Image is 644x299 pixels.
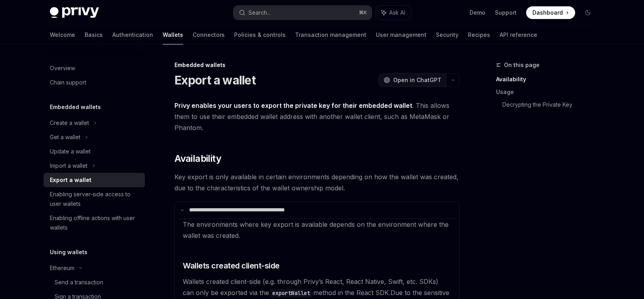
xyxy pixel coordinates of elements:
div: Update a wallet [50,147,91,156]
a: Transaction management [295,25,366,44]
h5: Embedded wallets [50,102,101,112]
span: The environments where key export is available depends on the environment where the wallet was cr... [183,220,449,240]
div: Get a wallet [50,132,80,142]
button: Search...⌘K [233,6,372,20]
h5: Using wallets [50,247,87,257]
a: Recipes [468,25,490,44]
span: Wallets created client-side (e.g. through Privy’s React, React Native, Swift, etc. SDKs) can only... [183,278,438,297]
a: Support [495,9,517,17]
a: Welcome [50,25,75,44]
div: Search... [248,8,271,17]
div: Chain support [50,78,86,87]
span: Wallets created client-side [183,260,280,271]
div: Create a wallet [50,118,89,128]
a: Overview [44,61,145,75]
div: Import a wallet [50,161,87,171]
a: Authentication [112,25,153,44]
a: Availability [496,73,600,86]
span: Availability [174,152,221,165]
a: API reference [500,25,537,44]
span: Dashboard [532,9,563,17]
span: Key export is only available in certain environments depending on how the wallet was created, due... [174,171,460,194]
div: Enabling offline actions with user wallets [50,213,140,232]
a: Update a wallet [44,144,145,159]
a: Export a wallet [44,173,145,187]
div: Enabling server-side access to user wallets [50,190,140,209]
div: Send a transaction [55,278,103,287]
a: Usage [496,86,600,98]
span: Ask AI [389,9,405,17]
span: On this page [504,60,540,70]
a: Send a transaction [44,275,145,289]
a: Connectors [193,25,225,44]
a: Wallets [163,25,183,44]
a: Dashboard [526,6,575,19]
div: Ethereum [50,263,74,273]
a: Policies & controls [234,25,286,44]
a: Chain support [44,75,145,90]
span: Open in ChatGPT [393,76,441,84]
div: Embedded wallets [174,61,460,69]
code: exportWallet [269,289,313,297]
a: Security [436,25,458,44]
span: . This allows them to use their embedded wallet address with another wallet client, such as MetaM... [174,100,460,133]
button: Ask AI [376,6,411,20]
a: Decrypting the Private Key [502,98,600,111]
a: Demo [470,9,485,17]
strong: Privy enables your users to export the private key for their embedded wallet [174,102,412,109]
button: Toggle dark mode [581,6,594,19]
a: Enabling server-side access to user wallets [44,187,145,211]
img: dark logo [50,7,99,18]
h1: Export a wallet [174,73,256,87]
button: Open in ChatGPT [379,73,446,87]
a: Enabling offline actions with user wallets [44,211,145,235]
a: Basics [85,25,103,44]
a: User management [376,25,426,44]
div: Overview [50,63,75,73]
span: ⌘ K [359,10,367,16]
div: Export a wallet [50,175,91,185]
